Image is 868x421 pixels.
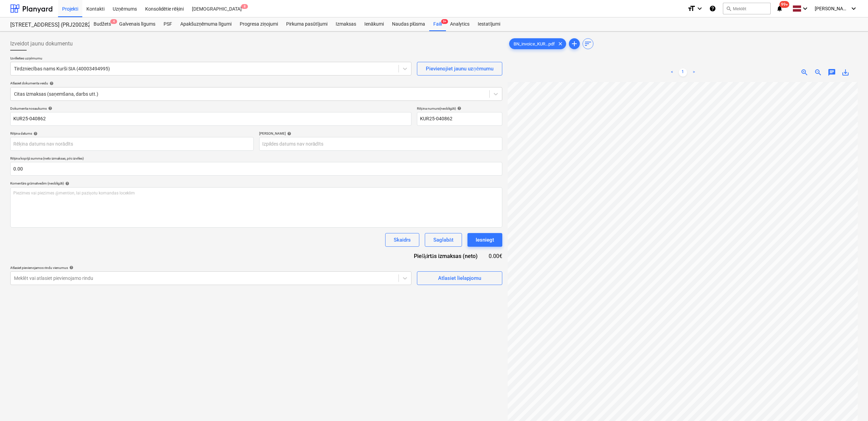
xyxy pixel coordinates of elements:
[476,235,494,244] div: Iesniegt
[89,17,115,31] a: Budžets4
[679,68,687,77] a: Page 1 is your current page
[64,181,69,186] span: help
[282,17,332,31] a: Pirkuma pasūtījumi
[385,233,419,247] button: Skaidrs
[467,233,502,247] button: Iesniegt
[10,131,254,136] div: Rēķina datums
[236,17,282,31] a: Progresa ziņojumi
[10,181,502,186] div: Komentārs grāmatvedim (neobligāti)
[417,106,502,111] div: Rēķina numurs (neobligāti)
[115,17,159,31] a: Galvenais līgums
[68,266,73,270] span: help
[32,132,38,136] span: help
[828,68,836,77] span: chat
[360,17,388,31] a: Ienākumi
[241,4,248,9] span: 8
[433,235,453,244] div: Saglabāt
[176,17,236,31] a: Apakšuzņēmuma līgumi
[417,112,502,126] input: Rēķina numurs
[10,40,73,48] span: Izveidot jaunu dokumentu
[10,112,411,126] input: Dokumenta nosaukums
[474,17,504,31] a: Iestatījumi
[159,17,176,31] a: PSF
[570,40,578,48] span: add
[10,156,502,162] p: Rēķina kopējā summa (neto izmaksas, pēc izvēles)
[10,266,411,270] div: Atlasiet pievienojamos rindu vienumus
[814,68,822,77] span: zoom_out
[10,56,411,62] p: Izvēlieties uzņēmumu
[489,252,502,260] div: 0.00€
[259,131,503,136] div: [PERSON_NAME]
[332,17,360,31] a: Izmaksas
[10,22,81,29] div: [STREET_ADDRESS] (PRJ2002826) 2601978
[841,68,850,77] span: save_alt
[89,17,115,31] div: Budžets
[584,40,592,48] span: sort
[408,252,489,260] div: Piešķirtās izmaksas (neto)
[417,271,502,285] button: Atlasiet lielapjomu
[509,38,566,49] div: BN_invoice_KUR...pdf
[48,81,54,85] span: help
[10,106,411,111] div: Dokumenta nosaukums
[438,274,481,283] div: Atlasiet lielapjomu
[429,17,446,31] a: Faili9+
[10,81,502,85] div: Atlasiet dokumenta veidu
[690,68,698,77] a: Next page
[10,162,502,176] input: Rēķina kopējā summa (neto izmaksas, pēc izvēles)
[259,137,503,151] input: Izpildes datums nav norādīts
[425,233,462,247] button: Saglabāt
[556,40,564,48] span: clear
[456,106,461,110] span: help
[394,235,411,244] div: Skaidrs
[388,17,430,31] a: Naudas plūsma
[446,17,474,31] a: Analytics
[110,19,117,24] span: 4
[429,17,446,31] div: Faili
[10,137,254,151] input: Rēķina datums nav norādīts
[426,64,493,73] div: Pievienojiet jaunu uzņēmumu
[509,41,559,46] span: BN_invoice_KUR...pdf
[417,62,502,76] button: Pievienojiet jaunu uzņēmumu
[47,106,52,110] span: help
[800,68,809,77] span: zoom_in
[441,19,448,24] span: 9+
[668,68,676,77] a: Previous page
[286,132,291,136] span: help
